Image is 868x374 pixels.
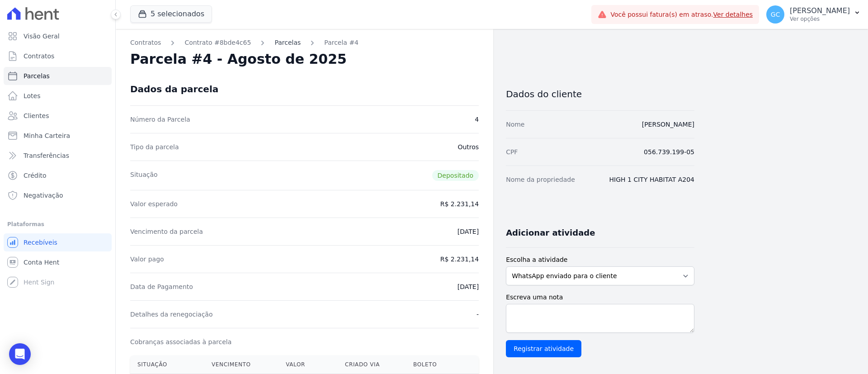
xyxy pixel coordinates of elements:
[506,255,694,265] label: Escolha a atividade
[4,27,112,45] a: Visão Geral
[506,293,694,302] label: Escreva uma nota
[184,38,251,47] a: Contrato #8bde4c65
[4,67,112,85] a: Parcelas
[609,175,694,184] dd: HIGH 1 CITY HABITAT A204
[130,142,179,151] dt: Tipo da parcela
[130,51,347,67] h2: Parcela #4 - Agosto de 2025
[506,120,524,129] dt: Nome
[7,219,108,230] div: Plataformas
[458,282,479,291] dd: [DATE]
[130,255,164,264] dt: Valor pago
[771,11,780,18] span: GC
[713,11,753,18] a: Ver detalhes
[506,175,575,184] dt: Nome da propriedade
[4,127,112,145] a: Minha Carteira
[475,115,479,124] dd: 4
[406,355,459,374] th: Boleto
[476,310,479,319] dd: -
[790,6,850,15] p: [PERSON_NAME]
[130,38,479,47] nav: Breadcrumb
[506,89,694,99] h3: Dados do cliente
[506,227,595,238] h3: Adicionar atividade
[432,170,479,181] span: Depositado
[644,147,694,156] dd: 056.739.199-05
[24,71,50,80] span: Parcelas
[4,253,112,271] a: Conta Hent
[4,147,112,165] a: Transferências
[130,170,158,181] dt: Situação
[790,15,850,23] p: Ver opções
[458,227,479,236] dd: [DATE]
[24,191,63,200] span: Negativação
[759,2,868,27] button: GC [PERSON_NAME] Ver opções
[24,238,57,247] span: Recebíveis
[130,115,190,124] dt: Número da Parcela
[440,199,479,208] dd: R$ 2.231,14
[440,255,479,264] dd: R$ 2.231,14
[130,355,204,374] th: Situação
[4,233,112,251] a: Recebíveis
[24,111,49,120] span: Clientes
[4,186,112,204] a: Negativação
[24,171,47,180] span: Crédito
[130,310,213,319] dt: Detalhes da renegociação
[130,199,178,208] dt: Valor esperado
[24,151,69,160] span: Transferências
[274,38,301,47] a: Parcelas
[24,91,41,100] span: Lotes
[458,142,479,151] dd: Outros
[4,166,112,185] a: Crédito
[4,87,112,105] a: Lotes
[204,355,278,374] th: Vencimento
[24,52,54,61] span: Contratos
[278,355,338,374] th: Valor
[130,282,193,291] dt: Data de Pagamento
[610,10,753,19] span: Você possui fatura(s) em atraso.
[130,337,231,346] dt: Cobranças associadas à parcela
[130,227,203,236] dt: Vencimento da parcela
[9,343,31,365] div: Open Intercom Messenger
[24,258,59,267] span: Conta Hent
[130,84,218,95] div: Dados da parcela
[24,32,60,41] span: Visão Geral
[4,47,112,65] a: Contratos
[338,355,406,374] th: Criado via
[324,38,359,47] a: Parcela #4
[130,5,212,23] button: 5 selecionados
[24,131,70,140] span: Minha Carteira
[130,38,161,47] a: Contratos
[4,107,112,125] a: Clientes
[506,340,581,357] input: Registrar atividade
[642,121,694,128] a: [PERSON_NAME]
[506,147,518,156] dt: CPF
